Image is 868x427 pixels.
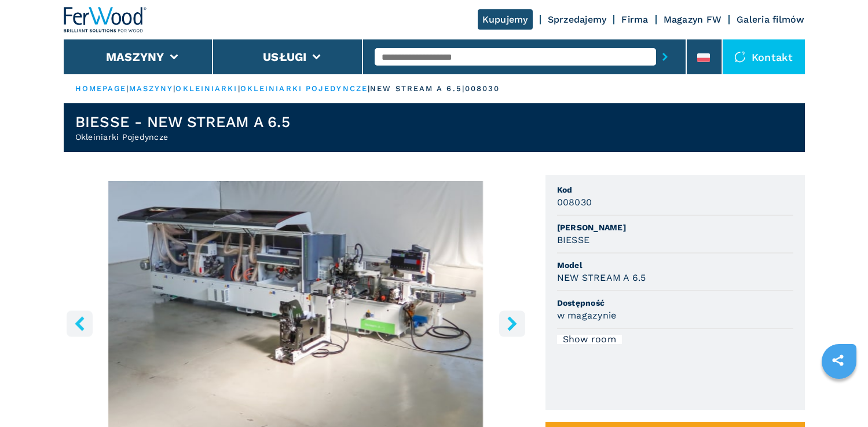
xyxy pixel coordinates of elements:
[75,84,127,93] a: HOMEPAGE
[823,346,852,375] a: sharethis
[64,7,147,32] img: Ferwood
[126,84,129,93] span: |
[175,84,237,93] a: okleiniarki
[557,259,793,271] span: Model
[263,50,307,64] button: Usługi
[370,84,465,94] p: new stream a 6.5 |
[75,113,290,131] h1: BIESSE - NEW STREAM A 6.5
[819,375,859,418] iframe: Chat
[478,9,533,30] a: Kupujemy
[656,44,674,70] button: submit-button
[664,14,722,25] a: Magazyn FW
[557,309,617,322] h3: w magazynie
[557,297,793,309] span: Dostępność
[557,271,646,284] h3: NEW STREAM A 6.5
[238,84,240,93] span: |
[737,14,805,25] a: Galeria filmów
[499,310,525,336] button: right-button
[368,84,370,93] span: |
[240,84,368,93] a: okleiniarki pojedyncze
[75,131,290,143] h2: Okleiniarki Pojedyncze
[129,84,174,93] a: maszyny
[67,310,93,336] button: left-button
[734,51,746,63] img: Kontakt
[723,39,805,74] div: Kontakt
[465,84,500,94] p: 008030
[173,84,175,93] span: |
[548,14,607,25] a: Sprzedajemy
[557,222,793,233] span: [PERSON_NAME]
[621,14,648,25] a: Firma
[106,50,164,64] button: Maszyny
[557,196,592,209] h3: 008030
[557,335,622,344] div: Show room
[557,184,793,196] span: Kod
[557,233,590,247] h3: BIESSE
